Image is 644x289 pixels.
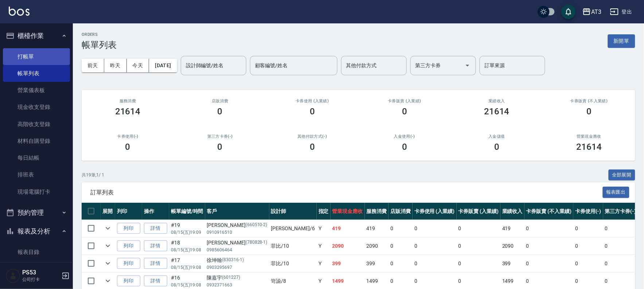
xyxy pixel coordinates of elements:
[9,7,30,16] img: Logo
[171,264,203,271] p: 08/15 (五) 19:08
[607,5,635,19] button: 登出
[90,134,165,139] h2: 卡券使用(-)
[573,237,603,255] td: 0
[331,220,365,237] td: 419
[269,220,317,237] td: [PERSON_NAME] /6
[3,203,70,222] button: 預約管理
[457,203,501,220] th: 卡券販賣 (入業績)
[365,220,389,237] td: 419
[275,99,350,103] h2: 卡券使用 (入業績)
[457,237,501,255] td: 0
[171,282,203,288] p: 08/15 (五) 19:08
[310,142,315,152] h3: 0
[22,269,59,276] h5: PS53
[3,222,70,241] button: 報表及分析
[402,106,407,117] h3: 0
[460,99,534,103] h2: 業績收入
[102,275,113,286] button: expand row
[317,220,331,237] td: Y
[207,221,268,229] div: [PERSON_NAME]
[269,203,317,220] th: 設計師
[149,59,177,72] button: [DATE]
[3,261,70,277] a: 店家日報表
[552,99,627,103] h2: 卡券販賣 (不入業績)
[365,237,389,255] td: 2090
[207,256,268,264] div: 徐坤翰
[3,99,70,115] a: 現金收支登錄
[365,255,389,272] td: 399
[310,106,315,117] h3: 0
[586,106,592,117] h3: 0
[275,134,350,139] h2: 其他付款方式(-)
[524,237,573,255] td: 0
[205,203,269,220] th: 客戶
[207,274,268,282] div: 陳嘉宇
[460,134,534,139] h2: 入金儲值
[603,220,638,237] td: 0
[603,203,638,220] th: 第三方卡券(-)
[127,59,149,72] button: 今天
[561,4,576,19] button: save
[218,142,223,152] h3: 0
[3,65,70,82] a: 帳單列表
[603,237,638,255] td: 0
[573,203,603,220] th: 卡券使用(-)
[3,166,70,183] a: 排班表
[3,149,70,166] a: 每日結帳
[22,276,59,283] p: 公司打卡
[82,59,104,72] button: 前天
[577,142,602,152] h3: 21614
[331,203,365,220] th: 營業現金應收
[6,269,20,283] img: Person
[365,203,389,220] th: 服務消費
[3,133,70,149] a: 材料自購登錄
[484,106,510,117] h3: 21614
[579,4,604,19] button: AT3
[269,255,317,272] td: 菲比 /10
[102,223,113,234] button: expand row
[115,106,141,117] h3: 21614
[117,223,140,234] button: 列印
[413,255,457,272] td: 0
[500,255,524,272] td: 399
[82,172,104,178] p: 共 19 筆, 1 / 1
[367,99,442,103] h2: 卡券販賣 (入業績)
[90,99,165,103] h3: 服務消費
[3,244,70,261] a: 報表目錄
[246,221,268,229] p: (660510-2)
[317,237,331,255] td: Y
[3,26,70,45] button: 櫃檯作業
[389,220,413,237] td: 0
[3,116,70,133] a: 高階收支登錄
[317,255,331,272] td: Y
[457,220,501,237] td: 0
[413,237,457,255] td: 0
[413,220,457,237] td: 0
[3,183,70,200] a: 現場電腦打卡
[207,282,268,288] p: 0932371663
[457,255,501,272] td: 0
[608,34,635,48] button: 新開單
[367,134,442,139] h2: 入金使用(-)
[603,187,630,198] button: 報表匯出
[494,142,499,152] h3: 0
[102,240,113,251] button: expand row
[413,203,457,220] th: 卡券使用 (入業績)
[82,32,117,37] h2: ORDERS
[603,255,638,272] td: 0
[331,255,365,272] td: 399
[389,203,413,220] th: 店販消費
[524,203,573,220] th: 卡券販賣 (不入業績)
[144,258,167,269] a: 詳情
[389,237,413,255] td: 0
[402,142,407,152] h3: 0
[222,256,244,264] p: (830316-1)
[524,255,573,272] td: 0
[144,240,167,252] a: 詳情
[573,220,603,237] td: 0
[573,255,603,272] td: 0
[117,275,140,287] button: 列印
[317,203,331,220] th: 指定
[183,99,257,103] h2: 店販消費
[3,82,70,99] a: 營業儀表板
